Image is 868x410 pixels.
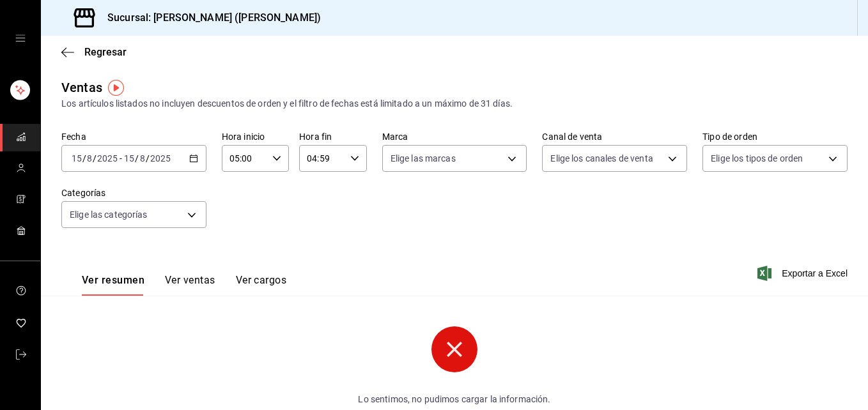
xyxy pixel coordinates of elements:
div: Los artículos listados no incluyen descuentos de orden y el filtro de fechas está limitado a un m... [61,97,848,110]
label: Fecha [61,132,206,141]
button: Ver ventas [165,274,215,296]
span: / [135,153,139,163]
span: Elige las categorías [70,208,148,221]
input: -- [71,153,82,163]
button: Regresar [61,46,127,58]
span: - [120,153,122,163]
label: Hora fin [299,132,366,141]
p: Lo sentimos, no pudimos cargar la información. [278,393,631,406]
input: -- [123,153,135,163]
span: Elige los canales de venta [550,152,653,165]
input: -- [86,153,93,163]
label: Categorías [61,188,206,197]
h3: Sucursal: [PERSON_NAME] ([PERSON_NAME]) [97,10,321,26]
button: Exportar a Excel [760,266,848,281]
span: / [93,153,97,163]
span: Regresar [84,46,127,58]
img: Marcador de información sobre herramientas [108,80,124,96]
input: ---- [150,153,171,163]
input: -- [139,153,146,163]
button: cajón abierto [15,33,26,43]
input: ---- [97,153,118,163]
div: Ventas [61,78,102,97]
font: Exportar a Excel [782,268,848,278]
span: / [146,153,150,163]
label: Hora inicio [222,132,289,141]
label: Tipo de orden [702,132,848,141]
div: Pestañas de navegación [82,274,286,296]
label: Canal de venta [542,132,687,141]
font: Ver resumen [82,274,144,287]
span: Elige las marcas [391,152,456,165]
label: Marca [382,132,527,141]
span: Elige los tipos de orden [711,152,803,165]
span: / [82,153,86,163]
button: Ver cargos [236,274,287,296]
